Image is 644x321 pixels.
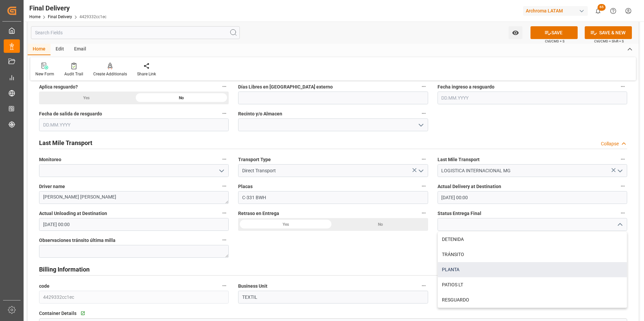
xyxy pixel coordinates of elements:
[438,262,627,277] div: PLANTA
[39,156,61,163] span: Monitoreo
[618,182,627,190] button: Actual Delivery at Destination
[419,155,428,164] button: Transport Type
[530,26,578,39] button: SAVE
[29,3,106,13] div: Final Delivery
[216,166,226,176] button: open menu
[598,4,606,11] span: 65
[438,183,501,190] span: Actual Delivery at Destination
[93,71,127,77] div: Create Additionals
[39,191,229,204] textarea: [PERSON_NAME] [PERSON_NAME]
[39,183,65,190] span: Driver name
[438,247,627,262] div: TRÁNSITO
[415,120,425,130] button: open menu
[415,166,425,176] button: open menu
[238,156,271,163] span: Transport Type
[419,109,428,118] button: Recinto y/o Almacen
[618,155,627,164] button: Last Mile Transport
[601,140,619,147] div: Collapse
[614,219,624,230] button: close menu
[438,156,480,163] span: Last Mile Transport
[220,109,229,118] button: Fecha de salida de resguardo
[238,218,333,231] div: Yes
[35,71,54,77] div: New Form
[438,210,481,217] span: Status Entrega Final
[39,310,76,317] span: Container Details
[618,209,627,217] button: Status Entrega Final
[238,210,279,217] span: Retraso en Entrega
[438,83,494,91] span: Fecha ingreso a resguardo
[137,71,156,77] div: Share Link
[220,281,229,290] button: code
[438,292,627,308] div: RESGUARDO
[509,26,522,39] button: open menu
[438,92,627,104] input: DD.MM.YYYY
[545,39,565,44] span: Ctrl/CMD + S
[606,3,621,19] button: Help Center
[64,71,83,77] div: Audit Trail
[238,183,253,190] span: Placas
[39,138,92,147] h2: Last Mile Transport
[220,236,229,244] button: Observaciones tránsito última milla
[39,210,107,217] span: Actual Unloading at Destination
[28,44,51,55] div: Home
[614,166,624,176] button: open menu
[238,283,267,290] span: Business Unit
[31,26,240,39] input: Search Fields
[220,182,229,190] button: Driver name
[51,44,69,55] div: Edit
[39,118,229,131] input: DD.MM.YYYY
[419,209,428,217] button: Retraso en Entrega
[39,237,116,244] span: Observaciones tránsito última milla
[618,82,627,91] button: Fecha ingreso a resguardo
[39,83,78,91] span: Aplica resguardo?
[590,3,606,19] button: show 65 new notifications
[39,110,102,117] span: Fecha de salida de resguardo
[69,44,91,55] div: Email
[238,110,282,117] span: Recinto y/o Almacen
[220,209,229,217] button: Actual Unloading at Destination
[523,4,590,17] button: Archroma LATAM
[238,83,333,91] span: Días Libres en [GEOGRAPHIC_DATA] externo
[134,92,229,104] div: No
[39,92,134,104] div: Yes
[438,191,627,204] input: DD.MM.YYYY HH:MM
[39,265,90,274] h2: Billing Information
[419,182,428,190] button: Placas
[29,14,40,19] a: Home
[419,82,428,91] button: Días Libres en [GEOGRAPHIC_DATA] externo
[39,218,229,231] input: DD.MM.YYYY HH:MM
[419,281,428,290] button: Business Unit
[39,283,50,290] span: code
[220,82,229,91] button: Aplica resguardo?
[220,155,229,164] button: Monitoreo
[48,14,72,19] a: Final Delivery
[438,232,627,247] div: DETENIDA
[438,277,627,292] div: PATIOS LT
[523,6,588,16] div: Archroma LATAM
[333,218,428,231] div: No
[594,39,624,44] span: Ctrl/CMD + Shift + S
[585,26,632,39] button: SAVE & NEW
